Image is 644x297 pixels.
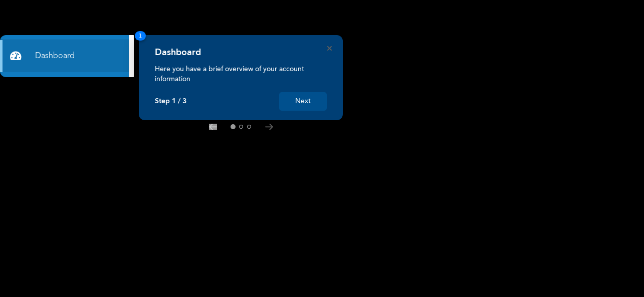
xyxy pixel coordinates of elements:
[155,64,327,84] p: Here you have a brief overview of your account information
[279,92,327,111] button: Next
[327,46,332,51] button: Close
[155,47,201,58] h4: Dashboard
[155,97,186,106] p: Step 1 / 3
[135,31,146,41] span: 1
